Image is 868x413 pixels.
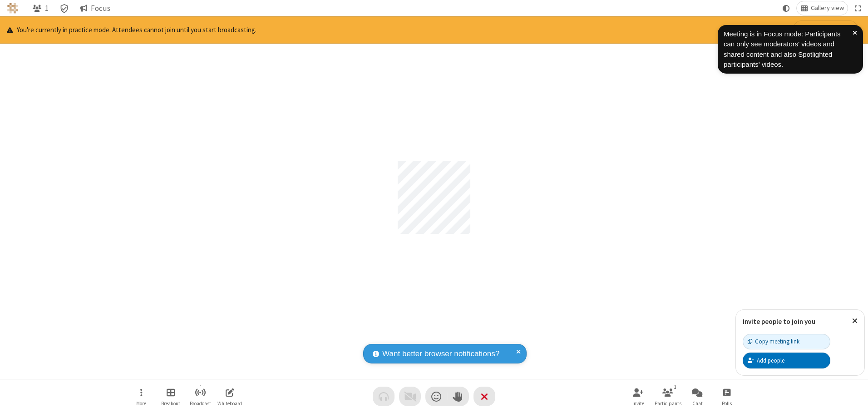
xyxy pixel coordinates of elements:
[722,401,732,406] span: Polls
[632,401,644,406] span: Invite
[724,29,853,70] div: Meeting is in Focus mode: Participants can only see moderators' videos and shared content and als...
[91,4,110,13] span: Focus
[447,387,469,406] button: Raise hand
[161,401,180,406] span: Breakout
[655,401,681,406] span: Participants
[811,5,844,12] span: Gallery view
[743,317,815,326] label: Invite people to join you
[748,337,799,346] div: Copy meeting link
[692,401,703,406] span: Chat
[779,1,794,15] button: Using system theme
[7,25,256,35] p: You're currently in practice mode. Attendees cannot join until you start broadcasting.
[157,383,184,409] button: Manage Breakout Rooms
[56,1,73,15] div: Meeting details Encryption enabled
[187,383,214,409] button: Start broadcast
[625,383,652,409] button: Invite participants (Alt+I)
[743,334,830,349] button: Copy meeting link
[684,383,711,409] button: Open chat
[382,348,499,360] span: Want better browser notifications?
[136,401,146,406] span: More
[45,4,49,13] span: 1
[128,383,155,409] button: Open menu
[671,383,679,391] div: 1
[473,387,495,406] button: End or leave meeting
[793,20,858,40] button: Start broadcasting
[851,1,865,15] button: Fullscreen
[654,383,681,409] button: Open participant list
[845,310,864,332] button: Close popover
[399,387,421,406] button: Video
[373,387,395,406] button: Audio problem - check your Internet connection or call by phone
[76,1,114,15] button: Focus mode enabled. Participants can only see moderators' videos and shared content and also Spot...
[7,3,18,14] img: QA Selenium DO NOT DELETE OR CHANGE
[29,1,52,15] button: Open participant list
[713,383,740,409] button: Open poll
[217,401,242,406] span: Whiteboard
[216,383,243,409] button: Open shared whiteboard
[190,401,211,406] span: Broadcast
[797,1,848,15] button: Change layout
[425,387,447,406] button: Send a reaction
[743,353,830,368] button: Add people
